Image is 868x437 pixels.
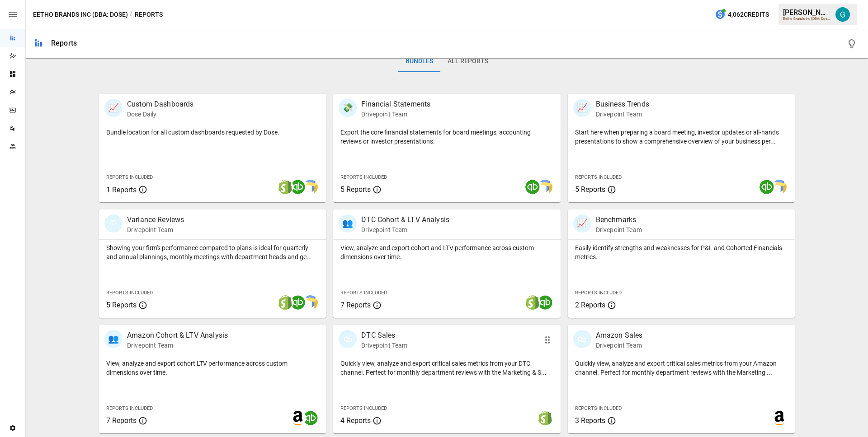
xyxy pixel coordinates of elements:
span: 2 Reports [575,301,605,309]
div: 🛍 [573,330,591,348]
p: Drivepoint Team [127,341,228,350]
p: Financial Statements [361,99,430,110]
p: Export the core financial statements for board meetings, accounting reviews or investor presentat... [340,128,553,146]
div: 👥 [339,214,357,232]
span: 5 Reports [575,185,605,194]
img: shopify [278,180,292,194]
div: 💸 [339,99,357,117]
span: 5 Reports [106,301,137,309]
img: quickbooks [759,180,774,194]
p: View, analyze and export cohort and LTV performance across custom dimensions over time. [340,243,553,261]
div: 🛍 [339,330,357,348]
button: Gavin Acres [830,2,855,27]
span: Reports Included [575,290,622,296]
img: amazon [772,411,787,425]
p: DTC Sales [361,330,407,341]
button: All Reports [440,51,495,72]
button: 4,062Credits [711,6,773,23]
span: Reports Included [575,405,622,411]
p: Amazon Cohort & LTV Analysis [127,330,228,341]
span: Reports Included [340,290,387,296]
p: Drivepoint Team [127,225,184,234]
span: 5 Reports [340,185,371,194]
p: Drivepoint Team [596,341,643,350]
p: Showing your firm's performance compared to plans is ideal for quarterly and annual plannings, mo... [106,243,319,261]
img: shopify [525,295,540,310]
img: smart model [303,295,318,310]
span: 3 Reports [575,416,605,425]
p: Drivepoint Team [596,225,642,234]
button: Eetho Brands Inc (DBA: Dose) [33,9,128,20]
span: 4,062 Credits [728,9,769,20]
p: Easily identify strengths and weaknesses for P&L and Cohorted Financials metrics. [575,243,788,261]
p: View, analyze and export cohort LTV performance across custom dimensions over time. [106,359,319,377]
p: Drivepoint Team [361,110,430,119]
img: shopify [278,295,292,310]
p: Drivepoint Team [361,225,449,234]
span: Reports Included [106,290,153,296]
div: 📈 [573,214,591,232]
p: Custom Dashboards [127,99,194,110]
img: smart model [303,180,318,194]
p: Start here when preparing a board meeting, investor updates or all-hands presentations to show a ... [575,128,788,146]
span: Reports Included [575,174,622,180]
div: 📈 [104,99,123,117]
div: Eetho Brands Inc (DBA: Dose) [783,17,830,21]
img: amazon [291,411,305,425]
img: smart model [772,180,787,194]
img: quickbooks [291,295,305,310]
span: 4 Reports [340,416,371,425]
p: Benchmarks [596,214,642,225]
span: Reports Included [106,405,153,411]
span: Reports Included [106,174,153,180]
p: Variance Reviews [127,214,184,225]
img: quickbooks [538,295,552,310]
span: Reports Included [340,174,387,180]
div: 👥 [104,330,123,348]
p: DTC Cohort & LTV Analysis [361,214,449,225]
img: smart model [538,180,552,194]
img: quickbooks [291,180,305,194]
p: Dose Daily [127,110,194,119]
p: Amazon Sales [596,330,643,341]
p: Drivepoint Team [361,341,407,350]
div: 🗓 [104,214,123,232]
div: [PERSON_NAME] [783,8,830,17]
p: Quickly view, analyze and export critical sales metrics from your Amazon channel. Perfect for mon... [575,359,788,377]
button: Bundles [398,51,440,72]
span: Reports Included [340,405,387,411]
span: 7 Reports [340,301,371,309]
p: Bundle location for all custom dashboards requested by Dose. [106,128,319,137]
img: quickbooks [525,180,540,194]
span: 7 Reports [106,416,137,425]
span: 1 Reports [106,186,137,194]
div: 📈 [573,99,591,117]
img: shopify [538,411,552,425]
img: Gavin Acres [835,7,850,22]
p: Drivepoint Team [596,110,649,119]
p: Quickly view, analyze and export critical sales metrics from your DTC channel. Perfect for monthl... [340,359,553,377]
img: quickbooks [303,411,318,425]
div: / [130,9,133,20]
p: Business Trends [596,99,649,110]
div: Reports [51,39,77,47]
